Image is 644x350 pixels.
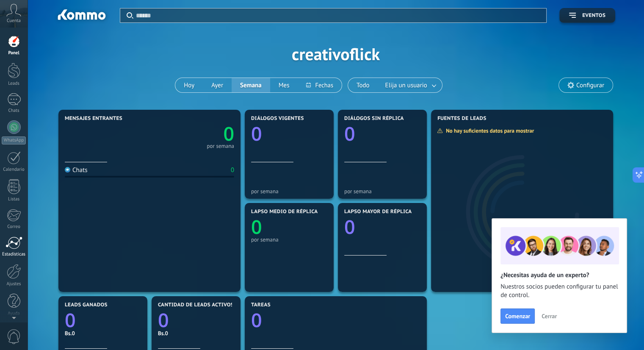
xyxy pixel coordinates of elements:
span: Lapso mayor de réplica [344,209,412,215]
h2: ¿Necesitas ayuda de un experto? [500,271,618,279]
button: Todo [348,78,378,92]
span: Diálogos vigentes [251,116,304,122]
span: Fuentes de leads [437,116,486,122]
span: Comenzar [505,313,530,319]
span: Cantidad de leads activos [158,302,234,308]
button: Fechas [298,78,341,92]
span: Configurar [576,82,604,89]
div: Panel [2,50,26,56]
span: Nuestros socios pueden configurar tu panel de control. [500,283,618,300]
div: No hay suficientes datos para mostrar [437,127,540,134]
text: 0 [344,121,355,147]
text: 0 [223,121,234,147]
div: 0 [231,166,234,174]
button: Mes [270,78,298,92]
button: Elija un usuario [378,78,442,92]
div: por semana [344,188,420,194]
span: Cuenta [7,18,21,24]
div: Listas [2,197,26,202]
button: Hoy [175,78,203,92]
button: Semana [232,78,270,92]
text: 0 [344,214,355,240]
span: Cerrar [542,313,557,319]
div: por semana [207,144,234,148]
div: Chats [65,166,88,174]
div: Leads [2,81,26,86]
a: 0 [158,307,234,333]
span: Mensajes entrantes [65,116,122,122]
button: Eventos [559,8,615,23]
a: 0 [65,307,141,333]
span: Elija un usuario [384,80,429,91]
div: por semana [251,236,327,243]
span: Diálogos sin réplica [344,116,404,122]
div: Chats [2,108,26,114]
text: 0 [158,307,169,333]
div: Calendario [2,167,26,172]
img: Chats [65,167,70,172]
button: Ayer [203,78,232,92]
span: Lapso medio de réplica [251,209,318,215]
a: 0 [149,121,234,147]
div: Estadísticas [2,252,26,257]
button: Cerrar [538,310,561,322]
div: por semana [251,188,327,194]
span: Leads ganados [65,302,108,308]
text: 0 [251,307,262,333]
div: Ajustes [2,281,26,287]
a: 0 [251,307,420,333]
text: 0 [65,307,76,333]
span: Eventos [582,13,605,19]
text: 0 [251,214,262,240]
div: WhatsApp [2,136,26,144]
div: Correo [2,224,26,230]
div: Bs.0 [158,330,234,337]
span: Tareas [251,302,271,308]
text: 0 [251,121,262,147]
button: Comenzar [500,308,535,324]
div: Bs.0 [65,330,141,337]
